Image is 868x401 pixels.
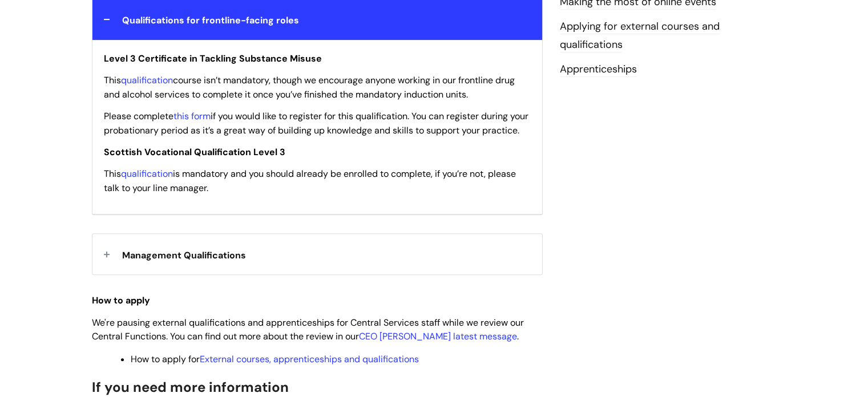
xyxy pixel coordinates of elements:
[104,146,285,158] span: Scottish Vocational Qualification Level 3
[104,74,515,100] span: This course isn’t mandatory, though we encourage anyone working in our frontline drug and alcohol...
[92,294,150,306] strong: How to apply
[104,52,322,64] span: Level 3 Certificate in Tackling Substance Misuse
[173,110,211,122] a: this form
[200,353,419,365] a: External courses, apprenticeships and qualifications
[121,168,173,180] a: qualification
[104,168,516,194] span: This is mandatory and you should already be enrolled to complete, if you’re not, please talk to y...
[560,62,637,77] a: Apprenticeships
[359,330,517,342] a: CEO [PERSON_NAME] latest message
[122,14,299,26] span: Qualifications for frontline-facing roles
[560,19,720,52] a: Applying for external courses and qualifications
[122,249,246,261] span: Management Qualifications
[121,74,173,86] a: qualification
[92,317,524,343] span: We're pausing external qualifications and apprenticeships for Central Services staff while we rev...
[92,378,289,396] span: If you need more information
[104,110,528,136] span: Please complete if you would like to register for this qualification. You can register during you...
[131,353,419,365] span: How to apply for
